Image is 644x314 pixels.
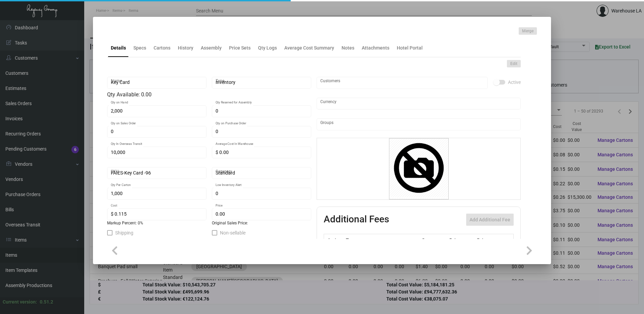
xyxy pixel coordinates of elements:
div: Assembly [201,44,222,52]
div: Details [111,44,126,52]
th: Price type [475,234,506,246]
span: Active [508,78,521,86]
button: Edit [507,60,521,67]
span: Non-sellable [220,229,246,237]
span: Add Additional Fee [470,217,510,222]
button: Merge [519,27,537,35]
div: Attachments [362,44,389,52]
input: Add new.. [320,122,517,127]
div: Cartons [154,44,170,52]
div: Price Sets [229,44,251,52]
div: Average Cost Summary [284,44,334,52]
div: Specs [133,44,146,52]
th: Type [344,234,420,246]
div: Hotel Portal [397,44,423,52]
th: Cost [420,234,447,246]
span: Edit [510,61,517,67]
input: Add new.. [320,80,484,86]
div: Qty Logs [258,44,277,52]
div: 0.51.2 [40,299,53,306]
div: Notes [342,44,354,52]
th: Price [448,234,475,246]
div: Qty Available: 0.00 [107,91,311,99]
h2: Additional Fees [324,214,389,226]
span: Merge [522,28,534,34]
div: History [178,44,193,52]
div: Current version: [3,299,37,306]
button: Add Additional Fee [466,214,514,226]
th: Active [324,234,345,246]
span: Shipping [115,229,133,237]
